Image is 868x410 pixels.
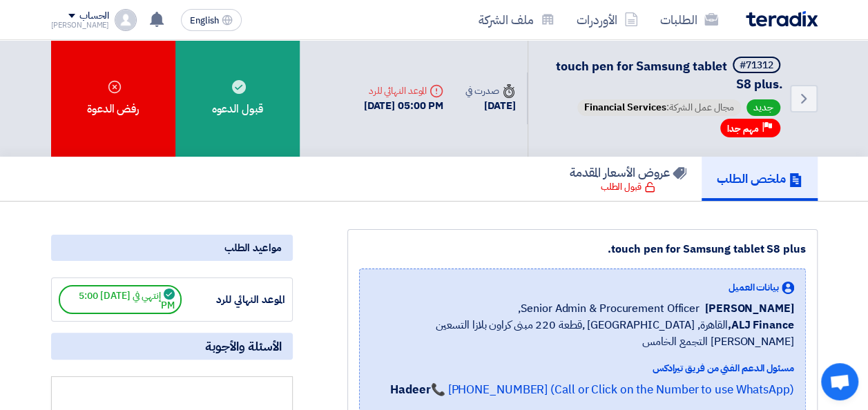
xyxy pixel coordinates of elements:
[467,3,566,36] a: ملف الشركة
[364,98,444,114] div: [DATE] 05:00 PM
[705,300,794,317] span: [PERSON_NAME]
[364,84,444,98] div: الموعد النهائي للرد
[181,9,242,31] button: English
[702,157,818,201] a: ملخص الطلب
[584,100,666,115] span: Financial Services
[518,300,700,317] span: Senior Admin & Procurement Officer,
[554,157,702,201] a: عروض الأسعار المقدمة قبول الطلب
[390,381,430,398] strong: Hadeer
[556,57,783,93] span: touch pen for Samsung tablet S8 plus.
[728,317,794,333] b: ALJ Finance,
[175,40,300,157] div: قبول الدعوه
[182,292,285,308] div: الموعد النهائي للرد
[359,241,806,257] div: touch pen for Samsung tablet S8 plus.
[465,98,515,114] div: [DATE]
[51,40,175,157] div: رفض الدعوة
[717,170,802,186] h5: ملخص الطلب
[570,164,686,180] h5: عروض الأسعار المقدمة
[59,285,182,314] span: إنتهي في [DATE] 5:00 PM
[566,3,649,36] a: الأوردرات
[465,84,515,98] div: صدرت في
[649,3,729,36] a: الطلبات
[371,317,794,350] span: القاهرة, [GEOGRAPHIC_DATA] ,قطعة 220 مبنى كراون بلازا التسعين [PERSON_NAME] التجمع الخامس
[577,99,741,116] span: مجال عمل الشركة:
[115,9,137,31] img: profile_test.png
[190,16,219,26] span: English
[51,21,110,29] div: [PERSON_NAME]
[740,61,773,70] div: #71312
[371,361,794,375] div: مسئول الدعم الفني من فريق تيرادكس
[746,11,818,27] img: Teradix logo
[746,99,780,116] span: جديد
[601,180,655,194] div: قبول الطلب
[51,235,293,261] div: مواعيد الطلب
[79,10,109,22] div: الحساب
[729,280,779,295] span: بيانات العميل
[821,363,858,400] div: Open chat
[545,57,783,92] h5: touch pen for Samsung tablet S8 plus.
[431,381,794,398] a: 📞 [PHONE_NUMBER] (Call or Click on the Number to use WhatsApp)
[727,122,759,135] span: مهم جدا
[205,338,282,354] span: الأسئلة والأجوبة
